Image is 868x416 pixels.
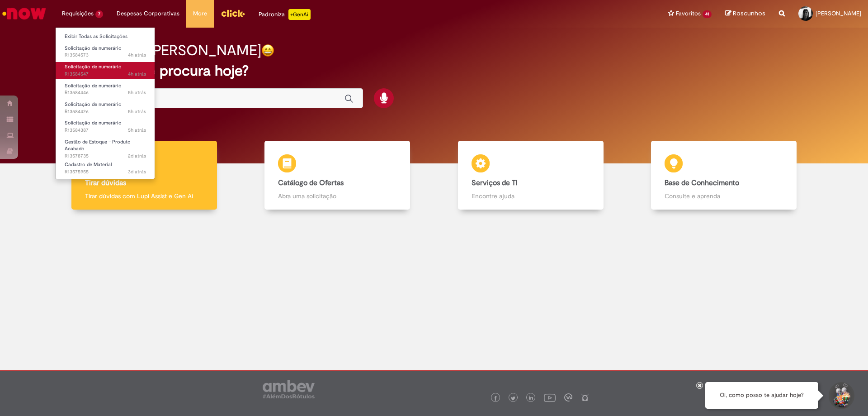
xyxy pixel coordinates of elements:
span: Cadastro de Material [65,161,112,168]
a: Aberto R13578735 : Gestão de Estoque – Produto Acabado [56,137,155,157]
img: logo_footer_twitter.png [511,396,515,401]
span: R13578735 [65,153,146,160]
time: 01/10/2025 09:45:32 [128,52,146,58]
time: 29/09/2025 11:02:28 [128,168,146,175]
a: Exibir Todas as Solicitações [56,32,155,42]
span: [PERSON_NAME] [816,10,861,17]
span: 5h atrás [128,89,146,96]
span: Gestão de Estoque – Produto Acabado [65,139,131,153]
time: 01/10/2025 09:16:41 [128,127,146,134]
ul: Requisições [55,27,155,179]
a: Aberto R13584547 : Solicitação de numerário [56,62,155,79]
span: Rascunhos [733,9,765,18]
img: ServiceNow [1,5,47,23]
a: Serviços de TI Encontre ajuda [434,141,627,210]
a: Aberto R13575955 : Cadastro de Material [56,160,155,177]
p: Tirar dúvidas com Lupi Assist e Gen Ai [85,191,203,201]
img: click_logo_yellow_360x200.png [221,6,245,20]
span: R13584573 [65,52,146,59]
img: happy-face.png [261,44,274,57]
p: Consulte e aprenda [665,191,783,201]
span: R13575955 [65,168,146,176]
span: Solicitação de numerário [65,82,122,89]
span: Solicitação de numerário [65,101,122,108]
a: Rascunhos [725,10,765,18]
span: 4h atrás [128,52,146,58]
h2: Boa tarde, [PERSON_NAME] [78,43,261,58]
span: 7 [95,10,103,18]
img: logo_footer_ambev_rotulo_gray.png [263,380,315,398]
a: Catálogo de Ofertas Abra uma solicitação [241,141,434,210]
p: Abra uma solicitação [278,191,396,201]
span: 5h atrás [128,108,146,115]
span: 5h atrás [128,127,146,134]
a: Aberto R13584446 : Solicitação de numerário [56,81,155,98]
img: logo_footer_linkedin.png [529,396,533,401]
p: +GenAi [288,9,311,20]
img: logo_footer_facebook.png [493,396,498,401]
b: Tirar dúvidas [85,178,126,187]
b: Base de Conhecimento [665,178,739,187]
div: Oi, como posso te ajudar hoje? [705,382,818,409]
span: Favoritos [676,9,701,18]
span: R13584547 [65,71,146,78]
span: Solicitação de numerário [65,45,122,52]
time: 01/10/2025 09:42:38 [128,71,146,77]
span: R13584426 [65,108,146,115]
span: R13584387 [65,127,146,134]
p: Encontre ajuda [472,191,590,201]
b: Serviços de TI [472,178,518,187]
span: Solicitação de numerário [65,63,122,70]
img: logo_footer_workplace.png [564,393,572,402]
span: 2d atrás [128,153,146,159]
b: Catálogo de Ofertas [278,178,344,187]
span: 41 [703,10,712,18]
time: 29/09/2025 17:55:23 [128,153,146,159]
a: Aberto R13584387 : Solicitação de numerário [56,118,155,135]
div: Padroniza [259,9,311,20]
img: logo_footer_naosei.png [581,393,589,402]
a: Base de Conhecimento Consulte e aprenda [627,141,821,210]
a: Aberto R13584426 : Solicitação de numerário [56,100,155,116]
a: Tirar dúvidas Tirar dúvidas com Lupi Assist e Gen Ai [47,141,241,210]
span: Requisições [62,9,94,18]
a: Aberto R13584573 : Solicitação de numerário [56,43,155,60]
button: Iniciar Conversa de Suporte [827,382,854,409]
h2: O que você procura hoje? [78,63,790,79]
span: 3d atrás [128,168,146,175]
span: More [193,9,207,18]
time: 01/10/2025 09:23:20 [128,108,146,115]
img: logo_footer_youtube.png [544,392,556,403]
span: R13584446 [65,89,146,96]
span: Despesas Corporativas [117,9,179,18]
span: 4h atrás [128,71,146,77]
time: 01/10/2025 09:26:18 [128,89,146,96]
span: Solicitação de numerário [65,120,122,126]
